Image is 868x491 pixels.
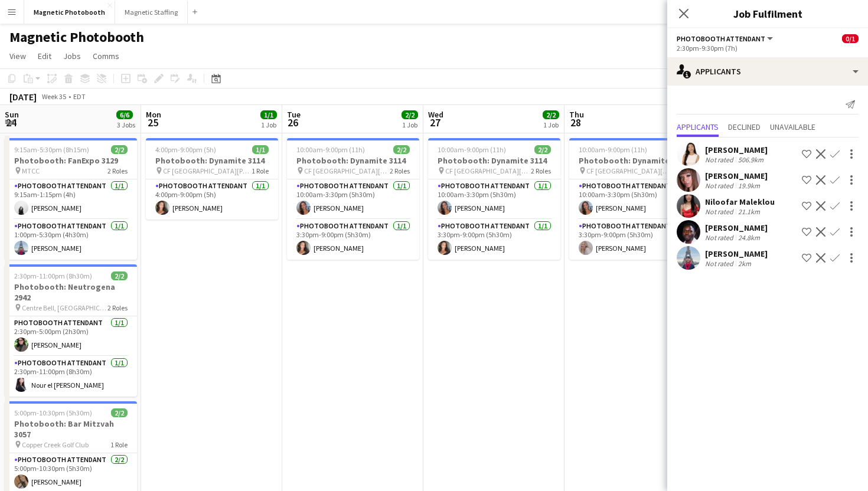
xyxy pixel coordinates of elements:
[146,138,278,220] app-job-card: 4:00pm-9:00pm (5h)1/1Photobooth: Dynamite 3114 CF [GEOGRAPHIC_DATA][PERSON_NAME]1 RolePhotobooth ...
[445,166,531,175] span: CF [GEOGRAPHIC_DATA][PERSON_NAME]
[107,166,128,175] span: 2 Roles
[842,34,859,43] span: 0/1
[736,181,762,190] div: 19.9km
[543,110,559,119] span: 2/2
[146,109,161,120] span: Mon
[677,34,775,43] button: Photobooth Attendant
[579,145,647,154] span: 10:00am-9:00pm (11h)
[9,91,37,103] div: [DATE]
[287,179,419,220] app-card-role: Photobooth Attendant1/110:00am-3:30pm (5h30m)[PERSON_NAME]
[736,155,766,164] div: 506.9km
[111,408,128,417] span: 2/2
[5,138,137,260] app-job-card: 9:15am-5:30pm (8h15m)2/2Photobooth: FanExpo 3129 MTCC2 RolesPhotobooth Attendant1/19:15am-1:15pm ...
[5,281,137,303] h3: Photobooth: Neutrogena 2942
[3,116,19,129] span: 24
[285,116,301,129] span: 26
[705,181,736,190] div: Not rated
[73,92,86,101] div: EDT
[287,220,419,260] app-card-role: Photobooth Attendant1/13:30pm-9:00pm (5h30m)[PERSON_NAME]
[39,92,68,101] span: Week 35
[146,179,278,220] app-card-role: Photobooth Attendant1/14:00pm-9:00pm (5h)[PERSON_NAME]
[705,248,768,259] div: [PERSON_NAME]
[667,57,868,86] div: Applicants
[705,197,775,207] div: Niloofar Maleklou
[426,116,443,129] span: 27
[63,51,81,61] span: Jobs
[14,408,92,417] span: 5:00pm-10:30pm (5h30m)
[33,48,56,64] a: Edit
[5,356,137,397] app-card-role: Photobooth Attendant1/12:30pm-11:00pm (8h30m)Nour el [PERSON_NAME]
[9,51,26,61] span: View
[5,264,137,397] app-job-card: 2:30pm-11:00pm (8h30m)2/2Photobooth: Neutrogena 2942 Centre Bell, [GEOGRAPHIC_DATA]2 RolesPhotobo...
[677,123,719,131] span: Applicants
[22,440,89,449] span: Copper Creek Golf Club
[586,166,672,175] span: CF [GEOGRAPHIC_DATA][PERSON_NAME]
[93,51,119,61] span: Comms
[88,48,124,64] a: Comms
[287,109,301,120] span: Tue
[260,110,277,119] span: 1/1
[390,166,410,175] span: 2 Roles
[9,28,144,46] h1: Magnetic Photobooth
[252,145,269,154] span: 1/1
[428,179,560,220] app-card-role: Photobooth Attendant1/110:00am-3:30pm (5h30m)[PERSON_NAME]
[569,109,584,120] span: Thu
[5,220,137,260] app-card-role: Photobooth Attendant1/11:00pm-5:30pm (4h30m)[PERSON_NAME]
[252,166,269,175] span: 1 Role
[14,271,92,280] span: 2:30pm-11:00pm (8h30m)
[428,109,443,120] span: Wed
[677,44,859,53] div: 2:30pm-9:30pm (7h)
[5,179,137,220] app-card-role: Photobooth Attendant1/19:15am-1:15pm (4h)[PERSON_NAME]
[736,233,762,242] div: 24.8km
[155,145,216,154] span: 4:00pm-9:00pm (5h)
[287,155,419,166] h3: Photobooth: Dynamite 3114
[428,155,560,166] h3: Photobooth: Dynamite 3114
[117,120,135,129] div: 3 Jobs
[5,418,137,440] h3: Photobooth: Bar Mitzvah 3057
[38,51,51,61] span: Edit
[116,110,133,119] span: 6/6
[736,259,753,268] div: 2km
[705,145,768,155] div: [PERSON_NAME]
[705,171,768,181] div: [PERSON_NAME]
[402,110,418,119] span: 2/2
[5,316,137,356] app-card-role: Photobooth Attendant1/12:30pm-5:00pm (2h30m)[PERSON_NAME]
[393,145,410,154] span: 2/2
[287,138,419,260] div: 10:00am-9:00pm (11h)2/2Photobooth: Dynamite 3114 CF [GEOGRAPHIC_DATA][PERSON_NAME]2 RolesPhotoboo...
[14,145,89,154] span: 9:15am-5:30pm (8h15m)
[261,120,276,129] div: 1 Job
[531,166,551,175] span: 2 Roles
[569,179,701,220] app-card-role: Photobooth Attendant1/110:00am-3:30pm (5h30m)[PERSON_NAME]
[110,440,128,449] span: 1 Role
[115,1,188,24] button: Magnetic Staffing
[705,222,768,233] div: [PERSON_NAME]
[111,145,128,154] span: 2/2
[569,155,701,166] h3: Photobooth: Dynamite 3114
[677,34,765,43] span: Photobooth Attendant
[770,123,815,131] span: Unavailable
[163,166,252,175] span: CF [GEOGRAPHIC_DATA][PERSON_NAME]
[705,233,736,242] div: Not rated
[296,145,365,154] span: 10:00am-9:00pm (11h)
[5,155,137,166] h3: Photobooth: FanExpo 3129
[24,1,115,24] button: Magnetic Photobooth
[144,116,161,129] span: 25
[107,303,128,312] span: 2 Roles
[667,6,868,21] h3: Job Fulfilment
[428,220,560,260] app-card-role: Photobooth Attendant1/13:30pm-9:00pm (5h30m)[PERSON_NAME]
[705,207,736,216] div: Not rated
[146,155,278,166] h3: Photobooth: Dynamite 3114
[438,145,506,154] span: 10:00am-9:00pm (11h)
[728,123,761,131] span: Declined
[5,109,19,120] span: Sun
[428,138,560,260] app-job-card: 10:00am-9:00pm (11h)2/2Photobooth: Dynamite 3114 CF [GEOGRAPHIC_DATA][PERSON_NAME]2 RolesPhotoboo...
[534,145,551,154] span: 2/2
[705,155,736,164] div: Not rated
[304,166,390,175] span: CF [GEOGRAPHIC_DATA][PERSON_NAME]
[543,120,559,129] div: 1 Job
[567,116,584,129] span: 28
